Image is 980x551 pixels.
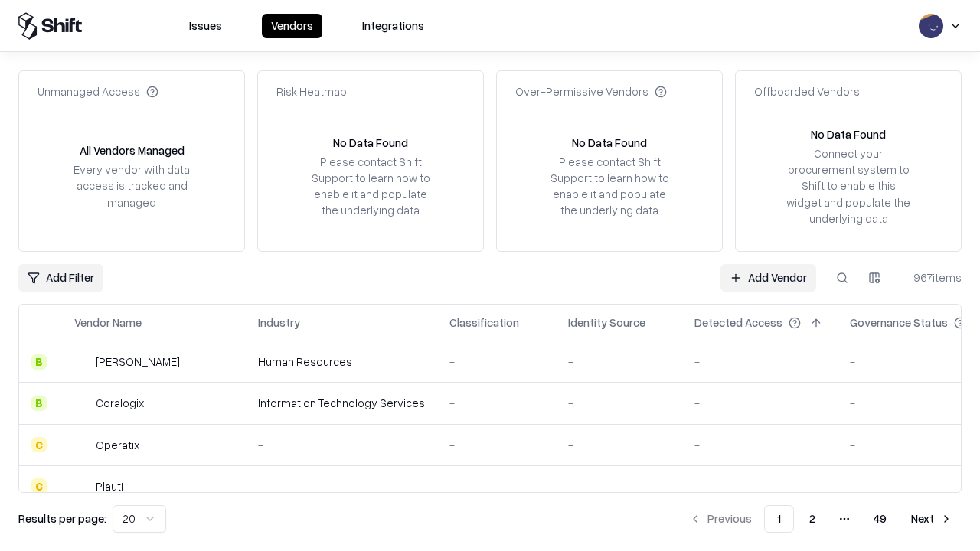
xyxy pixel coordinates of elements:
button: 1 [764,505,794,533]
div: Every vendor with data access is tracked and managed [68,161,195,210]
div: Plauti [96,478,123,494]
div: - [568,437,670,453]
div: - [694,437,825,453]
div: - [258,478,425,494]
div: No Data Found [572,135,647,151]
div: C [31,478,47,494]
div: Risk Heatmap [276,83,347,99]
div: Vendor Name [74,315,142,331]
div: - [449,437,544,453]
button: 49 [861,505,899,533]
div: Over-Permissive Vendors [515,83,667,99]
button: 2 [797,505,828,533]
div: Human Resources [258,354,425,370]
button: Add Filter [18,264,103,292]
div: No Data Found [811,126,886,142]
div: - [258,437,425,453]
div: [PERSON_NAME] [96,354,180,370]
div: - [449,354,544,370]
div: - [568,395,670,411]
div: Detected Access [694,315,782,331]
div: 967 items [900,269,962,285]
div: - [449,395,544,411]
img: Plauti [74,478,90,494]
button: Next [902,505,962,533]
img: Operatix [74,437,90,452]
div: - [449,478,544,494]
div: C [31,437,47,452]
div: Unmanaged Access [38,83,158,99]
div: - [694,478,825,494]
div: Identity Source [568,315,645,331]
nav: pagination [680,505,962,533]
div: All Vendors Managed [80,142,185,158]
button: Issues [180,14,231,38]
div: Please contact Shift Support to learn how to enable it and populate the underlying data [307,154,434,219]
div: Industry [258,315,300,331]
div: - [568,354,670,370]
img: Coralogix [74,396,90,411]
div: Connect your procurement system to Shift to enable this widget and populate the underlying data [785,145,912,227]
p: Results per page: [18,510,106,527]
div: Operatix [96,437,139,453]
div: Classification [449,315,519,331]
div: Please contact Shift Support to learn how to enable it and populate the underlying data [546,154,673,219]
a: Add Vendor [720,264,816,292]
div: - [568,478,670,494]
div: - [694,395,825,411]
div: B [31,396,47,411]
div: Information Technology Services [258,395,425,411]
button: Vendors [262,14,322,38]
div: Coralogix [96,395,144,411]
img: Deel [74,354,90,370]
button: Integrations [353,14,433,38]
div: Governance Status [850,315,948,331]
div: No Data Found [333,135,408,151]
div: - [694,354,825,370]
div: B [31,354,47,370]
div: Offboarded Vendors [754,83,860,99]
